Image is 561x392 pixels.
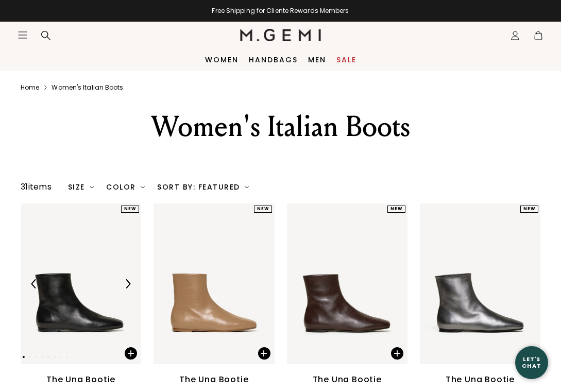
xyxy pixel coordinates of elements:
[123,279,132,288] img: Next Arrow
[520,206,538,213] div: NEW
[387,206,405,213] div: NEW
[420,203,540,364] img: The Una Bootie
[254,206,272,213] div: NEW
[287,203,407,364] img: The Una Bootie
[240,29,321,41] img: M.Gemi
[249,56,298,64] a: Handbags
[154,203,274,364] img: The Una Bootie
[21,83,39,92] a: Home
[313,373,382,386] div: The Una Bootie
[29,279,39,288] img: Previous Arrow
[179,373,248,386] div: The Una Bootie
[90,108,472,145] div: Women's Italian Boots
[446,373,515,386] div: The Una Bootie
[157,183,249,191] div: Sort By: Featured
[21,181,52,193] div: 31 items
[68,183,94,191] div: Size
[18,30,28,40] button: Open site menu
[274,203,395,364] img: The Una Bootie
[336,56,356,64] a: Sale
[121,206,139,213] div: NEW
[106,183,145,191] div: Color
[245,185,249,189] img: chevron-down.svg
[205,56,239,64] a: Women
[141,203,262,364] img: The Una Bootie
[308,56,326,64] a: Men
[141,185,145,189] img: chevron-down.svg
[21,203,141,364] img: The Una Bootie
[407,203,528,364] img: The Una Bootie
[90,185,94,189] img: chevron-down.svg
[46,373,115,386] div: The Una Bootie
[52,83,123,92] a: Women's italian boots
[515,356,548,369] div: Let's Chat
